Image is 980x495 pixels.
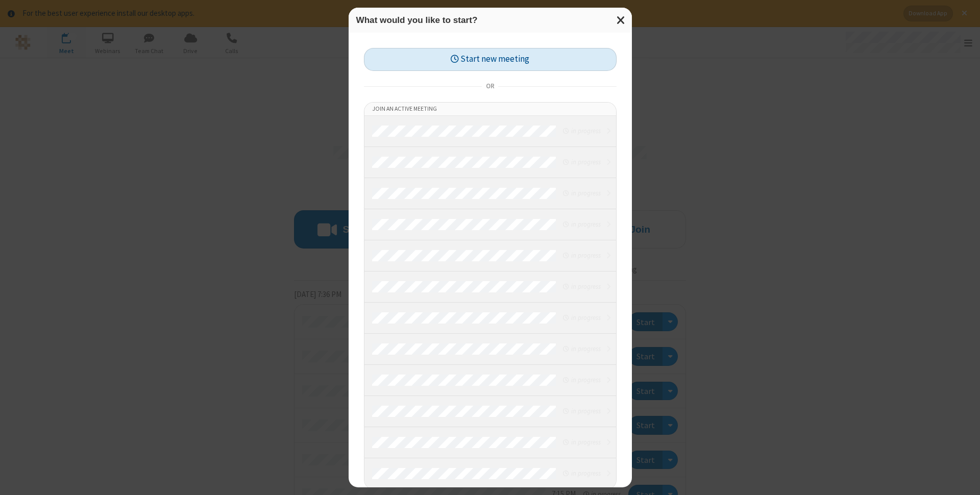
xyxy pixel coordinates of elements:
li: Join an active meeting [364,103,616,116]
em: in progress [563,251,600,260]
em: in progress [563,344,600,354]
em: in progress [563,157,600,167]
em: in progress [563,375,600,385]
h3: What would you like to start? [356,15,624,25]
em: in progress [563,468,600,478]
em: in progress [563,282,600,291]
em: in progress [563,219,600,229]
em: in progress [563,126,600,136]
button: Start new meeting [364,48,617,71]
em: in progress [563,313,600,323]
span: or [482,79,498,93]
em: in progress [563,437,600,447]
em: in progress [563,188,600,198]
em: in progress [563,406,600,416]
button: Close modal [610,8,632,33]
